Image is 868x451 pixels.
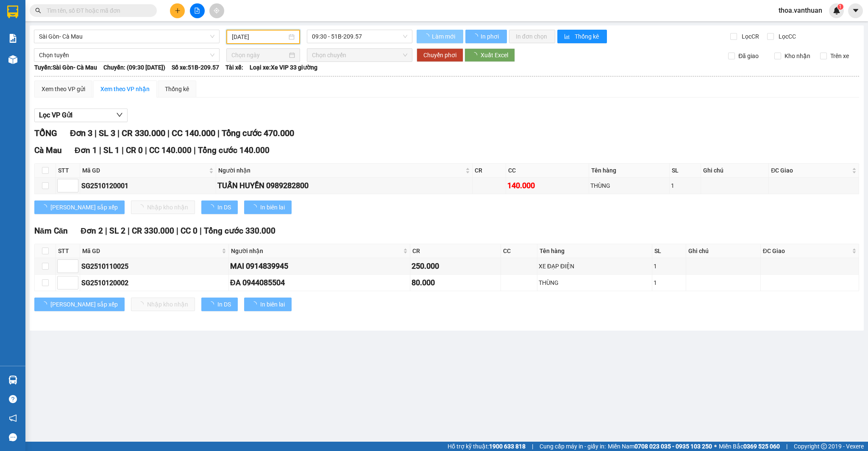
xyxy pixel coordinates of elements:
td: SG2510120002 [80,275,229,291]
span: In biên lai [260,203,285,212]
span: ĐC Giao [771,166,850,175]
span: SL 3 [99,128,115,138]
button: bar-chartThống kê [557,30,607,43]
th: Tên hàng [589,164,670,178]
span: copyright [821,443,827,449]
span: | [128,226,130,236]
span: Tài xế: [225,63,243,72]
button: In biên lai [244,298,292,311]
div: THÙNG [539,278,651,287]
button: [PERSON_NAME] sắp xếp [34,298,125,311]
button: In đơn chọn [509,30,555,43]
button: In biên lai [244,200,292,214]
span: | [117,128,120,138]
th: CR [473,164,506,178]
div: XE ĐẠP ĐIỆN [539,262,651,271]
span: loading [208,204,217,210]
span: | [786,442,787,451]
th: CC [501,244,537,258]
strong: 1900 633 818 [489,443,526,450]
td: SG2510120001 [80,178,216,194]
span: Làm mới [432,32,456,41]
div: ĐA 0944085504 [230,277,409,289]
span: Chọn tuyến [39,49,214,61]
span: Người nhận [218,166,463,175]
span: 1 [839,4,842,10]
span: Chuyến: (09:30 [DATE]) [103,63,165,72]
span: down [116,111,123,118]
th: Tên hàng [537,244,652,258]
span: Lọc VP Gửi [39,110,72,120]
button: file-add [190,3,205,18]
span: CR 330.000 [122,128,165,138]
b: Tuyến: Sài Gòn- Cà Mau [34,64,97,71]
button: caret-down [848,3,863,18]
td: SG2510110025 [80,258,229,275]
div: 1 [654,278,684,287]
button: [PERSON_NAME] sắp xếp [34,200,125,214]
div: Xem theo VP gửi [42,84,85,94]
span: loading [472,33,479,39]
button: Nhập kho nhận [131,200,195,214]
span: loading [208,301,217,307]
strong: 0708 023 035 - 0935 103 250 [634,443,712,450]
span: Số xe: 51B-209.57 [172,63,219,72]
th: Ghi chú [686,244,760,258]
button: In phơi [465,30,507,43]
span: question-circle [9,395,17,403]
span: Miền Nam [608,442,712,451]
span: message [9,433,17,441]
span: bar-chart [564,33,571,40]
div: Xem theo VP nhận [100,84,150,94]
th: STT [56,244,80,258]
span: Tổng cước 470.000 [222,128,294,138]
span: Chọn chuyến [312,49,407,61]
span: In phơi [481,32,500,41]
input: Chọn ngày [231,50,287,60]
div: SG2510120002 [81,278,227,288]
span: loading [251,204,260,210]
span: Đơn 1 [75,145,97,155]
button: In DS [201,200,238,214]
span: | [167,128,170,138]
button: Xuất Excel [465,48,515,62]
div: 1 [671,181,699,190]
span: CC 140.000 [172,128,215,138]
span: | [217,128,220,138]
span: | [99,145,101,155]
span: loading [41,301,50,307]
th: CC [506,164,589,178]
span: Đơn 3 [70,128,92,138]
span: Đã giao [735,51,762,61]
div: 250.000 [412,260,499,272]
span: Kho nhận [781,51,814,61]
span: In biên lai [260,300,285,309]
span: | [122,145,124,155]
span: | [95,128,97,138]
span: In DS [217,300,231,309]
th: CR [410,244,501,258]
span: loading [471,52,481,58]
div: 140.000 [507,180,587,192]
span: | [105,226,107,236]
div: 1 [654,262,684,271]
span: loading [41,204,50,210]
span: [PERSON_NAME] sắp xếp [50,300,118,309]
span: CC 0 [181,226,198,236]
button: plus [170,3,185,18]
span: Người nhận [231,246,401,256]
span: Lọc CR [738,32,760,41]
span: [PERSON_NAME] sắp xếp [50,203,118,212]
span: Năm Căn [34,226,68,236]
div: SG2510110025 [81,261,227,272]
span: Mã GD [82,246,220,256]
span: Tổng cước 140.000 [198,145,270,155]
div: 80.000 [412,277,499,289]
span: | [532,442,533,451]
th: SL [652,244,686,258]
button: In DS [201,298,238,311]
span: aim [214,8,220,14]
button: aim [209,3,224,18]
div: THÙNG [590,181,668,190]
span: SL 2 [109,226,125,236]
